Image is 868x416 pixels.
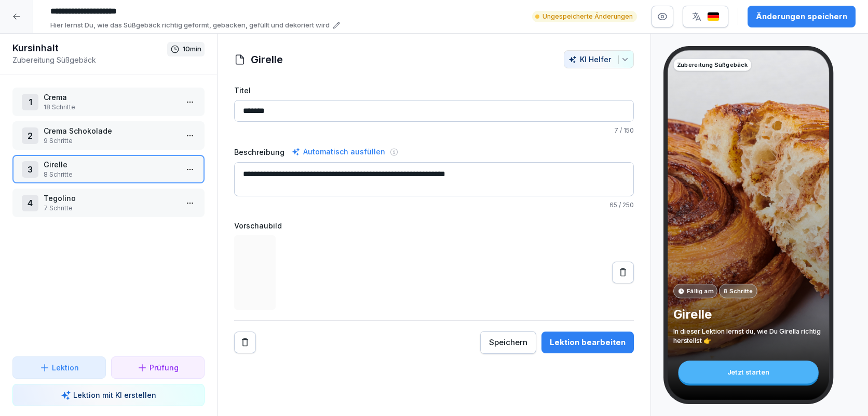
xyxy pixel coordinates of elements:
p: Zubereitung Süßgebäck [677,61,748,69]
p: Girelle [44,159,178,170]
p: Hier lernst Du, wie das Süßgebäck richtig geformt, gebacken, gefüllt und dekoriert wird [50,20,330,31]
span: 65 [609,201,617,209]
p: Zubereitung Süßgebäck [12,54,167,65]
div: 4 [22,195,38,211]
div: Speichern [489,337,527,348]
div: Automatisch ausfüllen [290,146,387,158]
p: Crema [44,92,178,103]
button: KI Helfer [564,50,634,68]
p: Tegolino [44,193,178,204]
span: 7 [614,126,618,134]
div: 3 [22,161,38,178]
button: Lektion [12,356,106,379]
div: 1 [22,94,38,110]
p: Crema Schokolade [44,125,178,136]
div: 1Crema18 Schritte [12,88,205,116]
p: Lektion [52,362,79,373]
label: Vorschaubild [234,220,634,231]
h1: Girelle [251,52,283,67]
p: Girelle [673,306,823,322]
p: Fällig am [687,286,713,295]
div: 2Crema Schokolade9 Schritte [12,121,205,150]
p: 8 Schritte [44,170,178,179]
p: 10 min [183,44,201,54]
p: Ungespeicherte Änderungen [542,12,633,21]
h1: Kursinhalt [12,42,167,54]
p: Prüfung [150,362,179,373]
button: Änderungen speichern [748,6,856,27]
p: 7 Schritte [44,204,178,213]
button: Remove [234,332,256,353]
div: Änderungen speichern [756,11,847,22]
button: Lektion bearbeiten [541,332,634,353]
div: 4Tegolino7 Schritte [12,189,205,217]
p: 8 Schritte [724,286,753,295]
button: Lektion mit KI erstellen [12,384,205,406]
div: KI Helfer [568,55,629,64]
div: Jetzt starten [679,361,819,383]
label: Beschreibung [234,147,284,157]
label: Titel [234,85,634,96]
img: de.svg [707,12,720,22]
div: 2 [22,127,38,144]
p: / 150 [234,126,634,135]
p: 18 Schritte [44,103,178,112]
button: Speichern [480,331,536,354]
p: In dieser Lektion lernst du, wie Du Girella richtig herstellst 👉 [673,327,823,345]
p: / 250 [234,200,634,210]
p: 9 Schritte [44,136,178,146]
div: Lektion bearbeiten [550,337,626,348]
button: Prüfung [111,356,205,379]
p: Lektion mit KI erstellen [73,390,156,400]
div: 3Girelle8 Schritte [12,155,205,183]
